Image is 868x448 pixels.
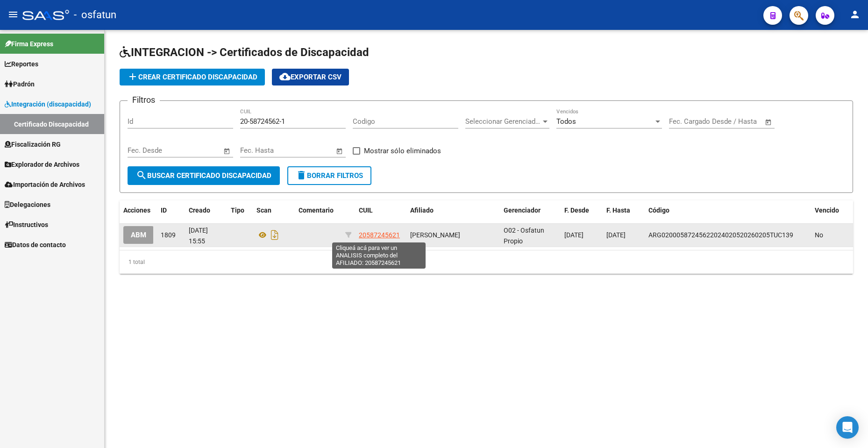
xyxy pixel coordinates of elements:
[359,206,373,214] span: CUIL
[227,200,253,220] datatable-header-cell: Tipo
[287,166,371,185] button: Borrar Filtros
[136,170,147,181] mat-icon: search
[222,146,233,156] button: Open calendar
[5,240,66,250] span: Datos de contacto
[5,59,38,69] span: Reportes
[269,228,281,242] i: Descargar documento
[410,231,460,239] span: [PERSON_NAME]
[406,200,500,220] datatable-header-cell: Afiliado
[240,146,270,155] input: Start date
[648,206,669,214] span: Código
[763,117,774,128] button: Open calendar
[120,46,369,59] span: INTEGRACION -> Certificados de Discapacidad
[279,73,342,81] span: Exportar CSV
[5,79,35,89] span: Padrón
[606,231,626,239] span: [DATE]
[708,117,753,126] input: End date
[136,171,271,180] span: Buscar Certificado Discapacidad
[355,200,406,220] datatable-header-cell: CUIL
[5,99,91,109] span: Integración (discapacidad)
[299,206,334,214] span: Comentario
[500,200,561,220] datatable-header-cell: Gerenciador
[189,206,210,214] span: Creado
[128,93,160,107] h3: Filtros
[131,231,146,240] span: ABM
[648,231,793,239] span: ARG02000587245622024020520260205TUC139
[166,146,212,155] input: End date
[556,117,576,126] span: Todos
[645,200,811,220] datatable-header-cell: Código
[127,73,257,81] span: Crear Certificado Discapacidad
[279,146,324,155] input: End date
[189,227,208,245] span: [DATE] 15:55
[561,200,603,220] datatable-header-cell: F. Desde
[295,200,342,220] datatable-header-cell: Comentario
[465,117,541,126] span: Seleccionar Gerenciador
[253,200,295,220] datatable-header-cell: Scan
[256,206,271,214] span: Scan
[811,200,853,220] datatable-header-cell: Vencido
[815,231,823,239] span: No
[606,206,630,214] span: F. Hasta
[123,206,150,214] span: Acciones
[603,200,645,220] datatable-header-cell: F. Hasta
[5,220,48,230] span: Instructivos
[5,39,53,49] span: Firma Express
[128,146,158,155] input: Start date
[364,145,441,156] span: Mostrar sólo eliminados
[7,9,19,20] mat-icon: menu
[157,200,185,220] datatable-header-cell: ID
[120,200,157,220] datatable-header-cell: Acciones
[836,416,859,439] div: Open Intercom Messenger
[128,166,280,185] button: Buscar Certificado Discapacidad
[272,69,349,85] button: Exportar CSV
[185,200,227,220] datatable-header-cell: Creado
[359,231,400,239] span: 20587245621
[5,199,50,210] span: Delegaciones
[123,226,154,243] button: ABM
[74,5,116,25] span: - osfatun
[815,206,839,214] span: Vencido
[504,227,544,245] span: O02 - Osfatun Propio
[279,71,291,82] mat-icon: cloud_download
[296,171,363,180] span: Borrar Filtros
[296,170,307,181] mat-icon: delete
[161,206,167,214] span: ID
[5,159,79,170] span: Explorador de Archivos
[120,69,265,85] button: Crear Certificado Discapacidad
[564,231,583,239] span: [DATE]
[127,71,138,82] mat-icon: add
[231,206,244,214] span: Tipo
[5,179,85,190] span: Importación de Archivos
[161,231,176,239] span: 1809
[120,250,853,274] div: 1 total
[849,9,861,20] mat-icon: person
[334,146,345,156] button: Open calendar
[5,139,61,149] span: Fiscalización RG
[504,206,541,214] span: Gerenciador
[410,206,434,214] span: Afiliado
[564,206,589,214] span: F. Desde
[669,117,699,126] input: Start date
